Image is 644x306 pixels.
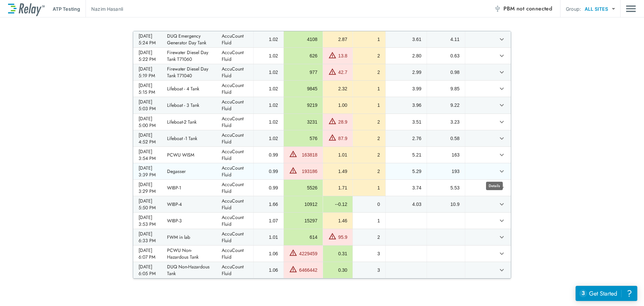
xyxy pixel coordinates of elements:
button: expand row [496,231,507,243]
div: 0.99 [259,168,278,175]
div: [DATE] 4:52 PM [139,132,156,145]
div: [DATE] 6:05 PM [139,263,156,277]
img: Warning [328,51,336,59]
div: 1.49 [328,168,347,175]
img: Warning [289,150,297,158]
div: 1.06 [259,250,278,257]
div: 1.02 [259,52,278,59]
div: [DATE] 6:33 PM [139,230,156,244]
div: 1.06 [259,267,278,273]
div: 0.99 [259,151,278,158]
td: AccuCount Fluid [216,180,253,196]
div: 4108 [289,36,318,43]
div: [DATE] 3:29 PM [139,181,156,194]
p: Nazim Hasanli [91,5,123,12]
div: 977 [289,69,318,76]
td: WIBP-4 [162,196,216,212]
div: 1.02 [259,102,278,108]
div: 13.8 [338,52,347,59]
div: 0 [358,201,380,208]
div: 2.76 [391,135,421,142]
div: 2.99 [391,69,421,76]
div: 3.61 [391,36,421,43]
div: [DATE] 3:39 PM [139,165,156,178]
td: AccuCount Fluid [216,262,253,278]
div: 2.32 [328,85,347,92]
div: 9.85 [432,85,460,92]
div: 4.03 [391,201,421,208]
div: 1.02 [259,119,278,125]
div: 0.98 [432,69,460,76]
div: 1.00 [328,102,347,108]
td: AccuCount Fluid [216,147,253,163]
img: Offline Icon [494,5,501,12]
div: 3.99 [391,85,421,92]
div: [DATE] 5:03 PM [139,98,156,112]
div: 1 [358,85,380,92]
div: 0.31 [328,250,347,257]
td: Firewater Diesel Day Tank T71040 [162,64,216,80]
div: 3231 [289,119,318,125]
div: 1 [358,184,380,191]
button: expand row [496,215,507,226]
div: [DATE] 3:54 PM [139,148,156,162]
div: 2 [358,69,380,76]
span: PBM [503,4,552,13]
div: 95.9 [338,234,347,241]
div: 1.02 [259,69,278,76]
div: [DATE] 5:19 PM [139,65,156,79]
img: LuminUltra Relay [8,2,45,16]
div: 6466442 [299,267,318,273]
div: 1 [358,102,380,108]
div: [DATE] 5:24 PM [139,33,156,46]
button: Main menu [626,2,636,15]
img: Warning [289,166,297,174]
div: 10.9 [432,201,460,208]
td: AccuCount Fluid [216,196,253,212]
div: 1.02 [259,36,278,43]
td: WIBP-1 [162,180,216,196]
div: 28.9 [338,119,347,125]
td: AccuCount Fluid [216,114,253,130]
td: AccuCount Fluid [216,229,253,245]
div: [DATE] 3:53 PM [139,214,156,227]
button: expand row [496,133,507,144]
div: 2 [358,135,380,142]
button: expand row [496,199,507,210]
div: 3 [358,267,380,273]
div: 5526 [289,184,318,191]
div: 614 [289,234,318,241]
div: 1.02 [259,85,278,92]
div: 2 [358,119,380,125]
div: 3.96 [391,102,421,108]
div: 163 [432,151,460,158]
td: Firewater Diesel Day Tank T71060 [162,48,216,64]
td: AccuCount Fluid [216,246,253,262]
td: WIBP-3 [162,213,216,229]
p: ATP Testing [53,5,80,12]
p: Group: [566,5,581,12]
button: expand row [496,264,507,276]
div: 2.87 [328,36,347,43]
td: AccuCount Fluid [216,31,253,47]
img: Warning [328,68,336,76]
div: 163818 [299,151,318,158]
img: Warning [328,232,336,240]
div: [DATE] 5:00 PM [139,115,156,129]
iframe: Resource center [576,286,637,301]
div: 1.66 [259,201,278,208]
td: AccuCount Fluid [216,48,253,64]
td: Degasser [162,163,216,179]
td: FWM in lab [162,229,216,245]
div: 1.01 [328,151,347,158]
div: 2 [358,151,380,158]
div: 2 [358,168,380,175]
td: AccuCount Fluid [216,213,253,229]
td: AccuCount Fluid [216,130,253,146]
button: expand row [496,99,507,111]
img: Warning [328,117,336,125]
button: expand row [496,149,507,161]
td: Lifeboat -1 Tank [162,130,216,146]
div: 1 [358,36,380,43]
